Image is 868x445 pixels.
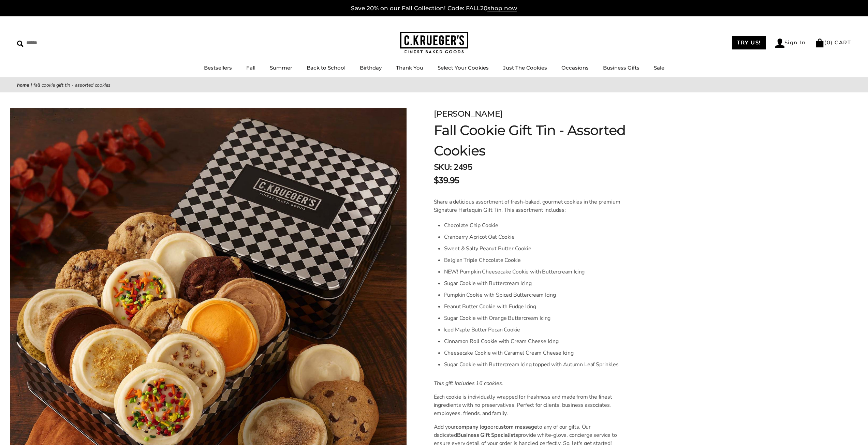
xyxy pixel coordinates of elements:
span: 2495 [454,162,472,173]
nav: breadcrumbs [17,81,851,89]
li: Iced Maple Butter Pecan Cookie [444,324,620,336]
a: Occasions [561,64,589,71]
span: | [31,82,32,88]
a: Back to School [307,64,345,71]
img: C.KRUEGER'S [400,32,468,54]
a: Save 20% on our Fall Collection! Code: FALL20shop now [351,5,517,12]
li: Sugar Cookie with Buttercream Icing topped with Autumn Leaf Sprinkles [444,359,620,370]
a: Select Your Cookies [438,64,489,71]
h1: Fall Cookie Gift Tin - Assorted Cookies [434,120,651,161]
a: (0) CART [815,39,851,46]
a: TRY US! [732,36,766,49]
a: Sign In [775,39,806,48]
img: Account [775,39,784,48]
a: Birthday [360,64,382,71]
i: This gift includes 16 cookies. [434,380,503,387]
a: Fall [246,64,255,71]
strong: SKU: [434,162,452,173]
li: Chocolate Chip Cookie [444,220,620,231]
img: Search [17,41,24,47]
li: Belgian Triple Chocolate Cookie [444,254,620,266]
li: Cheesecake Cookie with Caramel Cream Cheese Icing [444,347,620,359]
span: Fall Cookie Gift Tin - Assorted Cookies [33,82,111,88]
span: shop now [487,5,517,12]
a: Bestsellers [204,64,232,71]
li: NEW! Pumpkin Cheesecake Cookie with Buttercream Icing [444,266,620,278]
li: Pumpkin Cookie with Spiced Buttercream Icing [444,289,620,301]
a: Just The Cookies [503,64,547,71]
b: custom message [496,423,538,431]
li: Sweet & Salty Peanut Butter Cookie [444,243,620,254]
input: Search [17,38,98,48]
a: Summer [270,64,292,71]
p: Share a delicious assortment of fresh-baked, gourmet cookies in the premium Signature Harlequin G... [434,198,620,214]
span: $39.95 [434,174,459,187]
li: Cranberry Apricot Oat Cookie [444,231,620,243]
b: Business Gift Specialists [457,431,518,439]
b: company logo [456,423,490,431]
li: Cinnamon Roll Cookie with Cream Cheese Icing [444,336,620,347]
p: Each cookie is individually wrapped for freshness and made from the finest ingredients with no pr... [434,393,620,417]
div: [PERSON_NAME] [434,108,651,120]
li: Sugar Cookie with Buttercream Icing [444,278,620,289]
a: Thank You [396,64,423,71]
a: Home [17,82,29,88]
img: Bag [815,39,824,47]
a: Business Gifts [603,64,639,71]
li: Peanut Butter Cookie with Fudge Icing [444,301,620,312]
a: Sale [654,64,664,71]
li: Sugar Cookie with Orange Buttercream Icing [444,312,620,324]
span: 0 [827,39,831,46]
